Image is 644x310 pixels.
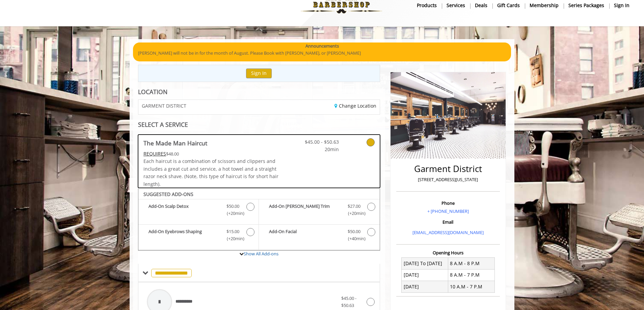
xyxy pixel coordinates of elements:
label: Add-On Beard Trim [262,203,376,219]
b: Add-On Eyebrows Shaping [149,228,220,242]
label: Add-On Eyebrows Shaping [142,228,255,244]
span: $45.00 - $50.63 [341,295,356,308]
a: ServicesServices [442,0,470,10]
a: Show All Add-ons [244,251,278,257]
b: Series packages [568,2,604,9]
button: Sign In [246,68,272,78]
a: DealsDeals [470,0,492,10]
td: [DATE] To [DATE] [402,258,448,269]
td: 10 A.M - 7 P.M [448,281,494,292]
a: [EMAIL_ADDRESS][DOMAIN_NAME] [412,229,484,235]
a: Series packagesSeries packages [564,0,609,10]
b: sign in [614,2,629,9]
a: Change Location [334,103,376,109]
label: Add-On Scalp Detox [142,203,255,219]
p: [STREET_ADDRESS][US_STATE] [398,176,498,183]
h3: Opening Hours [396,250,500,255]
b: Add-On Scalp Detox [149,203,220,217]
b: products [417,2,437,9]
b: gift cards [497,2,520,9]
span: (+20min ) [344,210,364,217]
h3: Email [398,220,498,224]
span: $15.00 [226,228,239,235]
b: SUGGESTED ADD-ONS [143,191,193,197]
b: Membership [530,2,559,9]
label: Add-On Facial [262,228,376,244]
span: $50.00 [348,228,360,235]
div: $48.00 [143,150,279,158]
span: (+20min ) [223,210,243,217]
b: Services [447,2,465,9]
p: [PERSON_NAME] will not be in for the month of August. Please Book with [PERSON_NAME], or [PERSON_... [138,50,506,57]
b: Deals [475,2,487,9]
span: (+20min ) [223,235,243,242]
span: 20min [299,146,339,153]
b: Announcements [305,43,339,50]
h2: Garment District [398,164,498,174]
td: [DATE] [402,281,448,292]
span: Each haircut is a combination of scissors and clippers and includes a great cut and service, a ho... [143,158,278,187]
td: [DATE] [402,269,448,281]
b: Add-On [PERSON_NAME] Trim [269,203,341,217]
a: Productsproducts [412,0,442,10]
span: $27.00 [348,203,360,210]
a: sign insign in [609,0,634,10]
span: GARMENT DISTRICT [142,103,186,108]
span: This service needs some Advance to be paid before we block your appointment [143,150,166,157]
b: The Made Man Haircut [143,138,207,148]
a: + [PHONE_NUMBER] [427,208,469,214]
a: MembershipMembership [525,0,564,10]
td: 8 A.M - 7 P.M [448,269,494,281]
div: The Made Man Haircut Add-onS [138,188,380,251]
div: SELECT A SERVICE [138,121,380,128]
span: $45.00 - $50.63 [299,138,339,146]
td: 8 A.M - 8 P.M [448,258,494,269]
b: Add-On Facial [269,228,341,242]
span: $50.00 [226,203,239,210]
a: Gift cardsgift cards [492,0,525,10]
span: (+40min ) [344,235,364,242]
b: LOCATION [138,88,167,96]
h3: Phone [398,201,498,205]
